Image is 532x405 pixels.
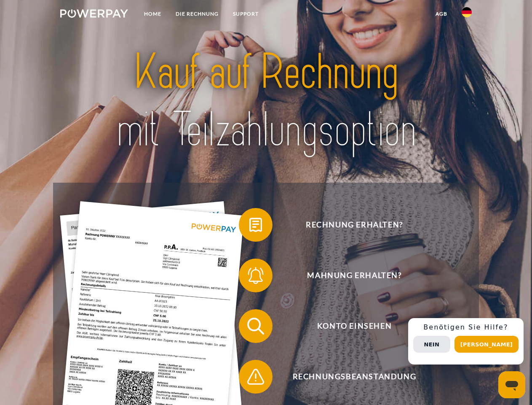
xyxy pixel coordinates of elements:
span: Mahnung erhalten? [251,259,457,292]
span: Rechnung erhalten? [251,208,457,242]
button: Rechnungsbeanstandung [239,360,458,394]
img: logo-powerpay-white.svg [60,9,128,18]
a: SUPPORT [226,6,266,22]
button: Rechnung erhalten? [239,208,458,242]
button: Nein [413,336,450,353]
span: Konto einsehen [251,309,457,343]
a: DIE RECHNUNG [168,6,226,22]
span: Rechnungsbeanstandung [251,360,457,394]
img: de [462,7,472,17]
button: Mahnung erhalten? [239,259,458,292]
h3: Benötigen Sie Hilfe? [413,323,519,332]
a: Home [137,6,168,22]
div: Schnellhilfe [408,318,524,364]
button: Konto einsehen [239,309,458,343]
iframe: Schaltfläche zum Öffnen des Messaging-Fensters [498,371,525,398]
a: agb [428,6,454,22]
button: [PERSON_NAME] [454,336,519,353]
img: qb_search.svg [245,316,266,337]
img: qb_bell.svg [245,265,266,286]
img: qb_warning.svg [245,366,266,387]
img: title-powerpay_de.svg [80,40,452,162]
img: qb_bill.svg [245,214,266,235]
